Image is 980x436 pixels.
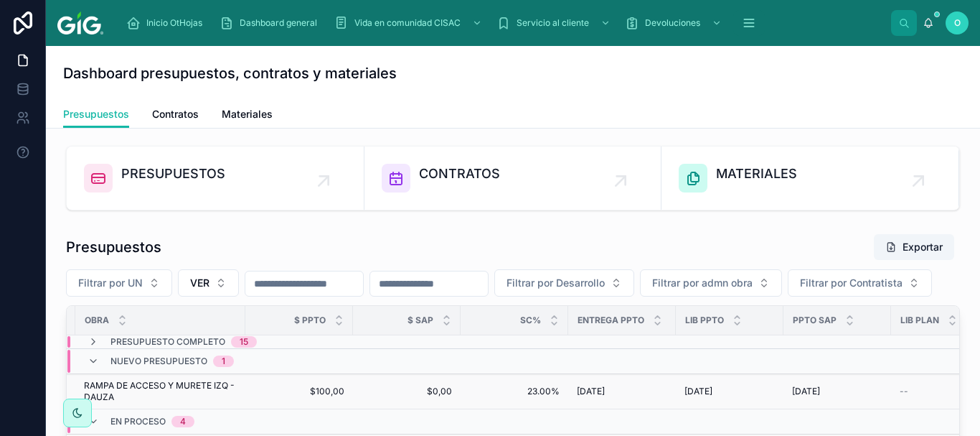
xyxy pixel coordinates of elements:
a: Devoluciones [621,10,729,36]
button: Select Button [788,269,932,297]
span: $ PPTO [294,315,326,326]
span: Presupuesto Completo [110,336,225,348]
span: Devoluciones [645,17,700,29]
button: Select Button [640,269,782,297]
span: VER [190,276,209,290]
span: Inicio OtHojas [146,17,202,29]
a: [DATE] [792,386,882,397]
a: RAMPA DE ACCESO Y MURETE IZQ - DAUZA [84,380,237,403]
span: $ SAP [407,315,433,326]
a: MATERIALES [661,147,959,210]
div: 4 [180,416,186,427]
a: Materiales [222,101,273,130]
span: Filtrar por UN [78,276,143,290]
span: PPTO SAP [793,315,837,326]
span: Servicio al cliente [517,17,589,29]
div: 15 [240,336,248,348]
a: PRESUPUESTOS [67,147,364,210]
span: Filtrar por Desarrollo [507,276,605,290]
span: OBRA [85,315,109,326]
span: Nuevo presupuesto [110,356,207,367]
button: Select Button [66,269,172,297]
span: LIB PLAN [900,315,939,326]
span: Filtrar por admn obra [652,276,753,290]
a: [DATE] [577,386,667,397]
span: LIB PPTO [685,315,724,326]
span: -- [900,386,908,397]
span: Dashboard general [240,17,317,29]
div: scrollable content [115,7,891,39]
h1: Presupuestos [66,237,161,257]
span: PRESUPUESTOS [121,164,225,184]
span: ENTREGA PPTO [578,315,644,326]
a: Servicio al cliente [492,10,618,36]
span: Materiales [222,107,273,121]
span: Contratos [152,107,199,121]
a: Inicio OtHojas [122,10,212,36]
a: Dashboard general [215,10,327,36]
span: [DATE] [684,386,712,397]
a: Presupuestos [63,101,129,129]
span: CONTRATOS [419,164,500,184]
h1: Dashboard presupuestos, contratos y materiales [63,63,397,83]
button: Exportar [874,234,954,260]
span: Vida en comunidad CISAC [354,17,461,29]
span: SC% [520,315,541,326]
button: Select Button [494,269,634,297]
a: [DATE] [684,386,775,397]
a: 23.00% [469,386,560,397]
a: $100,00 [254,386,344,397]
div: 1 [222,356,225,367]
span: Presupuestos [63,107,129,121]
span: MATERIALES [716,164,797,184]
span: [DATE] [577,386,605,397]
span: Filtrar por Contratista [800,276,903,290]
a: Contratos [152,101,199,130]
span: En proceso [110,416,166,427]
img: App logo [57,11,103,34]
a: CONTRATOS [364,147,662,210]
span: [DATE] [792,386,820,397]
span: O [954,17,961,29]
a: $0,00 [362,386,452,397]
button: Select Button [178,269,239,297]
a: Vida en comunidad CISAC [330,10,489,36]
